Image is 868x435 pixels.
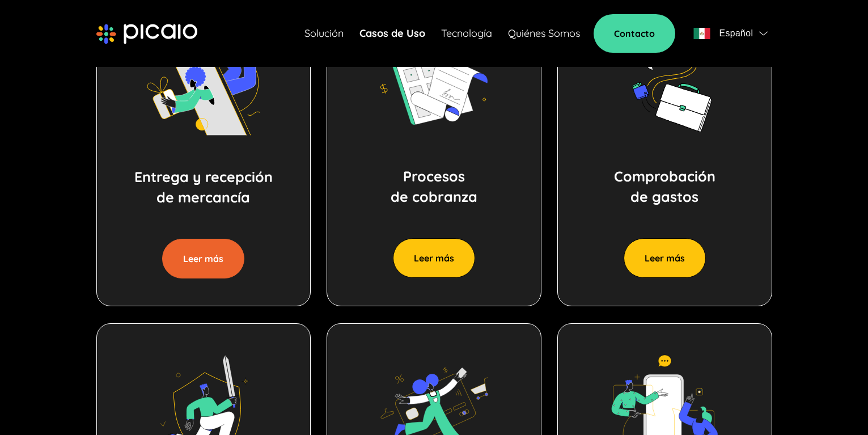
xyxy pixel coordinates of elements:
img: flag [693,28,710,39]
p: Comprobación de gastos [614,166,715,207]
a: Quiénes Somos [508,26,580,41]
img: image [608,23,721,136]
span: Español [719,26,753,41]
img: flag [759,31,768,36]
a: Contacto [594,14,675,53]
img: picaio-logo [96,24,197,44]
p: Procesos de cobranza [391,166,477,207]
p: Entrega y recepción de mercancía [134,167,273,208]
a: Casos de Uso [359,26,425,41]
button: Leer más [624,238,706,278]
a: Tecnología [441,26,492,41]
a: Solución [304,26,344,41]
button: Leer más [162,239,244,278]
img: image [147,22,260,136]
button: flagEspañolflag [689,22,772,45]
img: image [378,23,491,136]
button: Leer más [393,238,475,278]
